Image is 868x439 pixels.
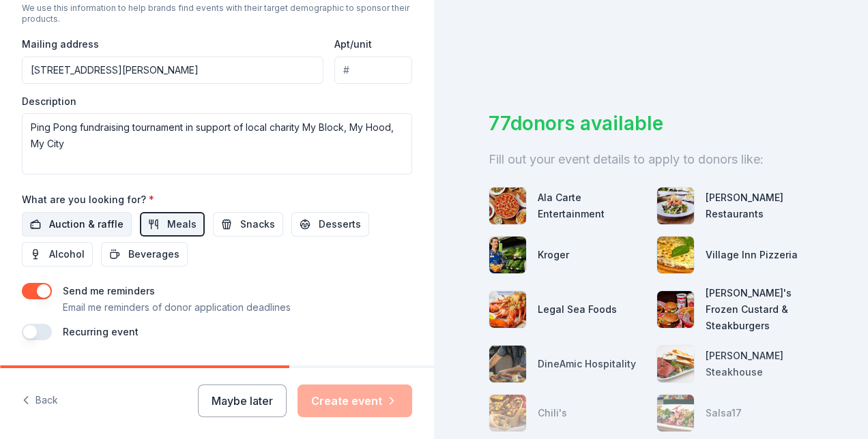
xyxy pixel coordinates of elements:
[706,285,813,334] div: [PERSON_NAME]'s Frozen Custard & Steakburgers
[706,190,813,222] div: [PERSON_NAME] Restaurants
[22,3,412,25] div: We use this information to help brands find events with their target demographic to sponsor their...
[101,242,188,267] button: Beverages
[657,187,694,224] img: photo for Cameron Mitchell Restaurants
[22,113,412,175] textarea: Ping Pong fundraising tournament in support of local charity My Block, My Hood, My City
[167,216,197,232] span: Meals
[489,237,526,273] img: photo for Kroger
[22,387,58,415] button: Back
[538,190,646,222] div: Ala Carte Entertainment
[706,247,798,263] div: Village Inn Pizzeria
[213,212,283,237] button: Snacks
[22,37,99,51] label: Mailing address
[657,237,694,273] img: photo for Village Inn Pizzeria
[489,187,526,224] img: photo for Ala Carte Entertainment
[538,301,617,318] div: Legal Sea Foods
[22,242,93,267] button: Alcohol
[63,326,139,337] label: Recurring event
[240,216,275,232] span: Snacks
[489,291,526,328] img: photo for Legal Sea Foods
[334,57,412,84] input: #
[489,149,813,170] div: Fill out your event details to apply to donors like:
[22,193,154,207] label: What are you looking for?
[22,57,323,84] input: Enter a US address
[49,246,85,262] span: Alcohol
[63,285,155,297] label: Send me reminders
[538,247,569,263] div: Kroger
[140,212,205,237] button: Meals
[291,212,369,237] button: Desserts
[657,291,694,328] img: photo for Freddy's Frozen Custard & Steakburgers
[198,384,287,417] button: Maybe later
[22,95,76,108] label: Description
[489,109,813,138] div: 77 donors available
[22,212,132,237] button: Auction & raffle
[319,216,361,232] span: Desserts
[128,246,179,262] span: Beverages
[49,216,124,232] span: Auction & raffle
[334,37,372,51] label: Apt/unit
[63,299,291,316] p: Email me reminders of donor application deadlines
